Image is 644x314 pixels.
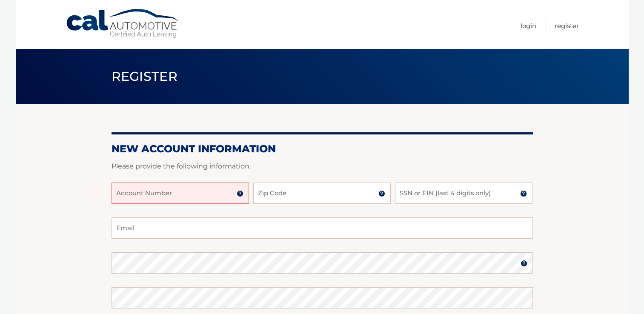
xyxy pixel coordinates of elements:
[395,183,532,204] input: SSN or EIN (last 4 digits only)
[520,190,527,197] img: tooltip.svg
[237,190,243,197] img: tooltip.svg
[555,19,579,33] a: Register
[378,190,385,197] img: tooltip.svg
[112,217,533,239] input: Email
[253,183,391,204] input: Zip Code
[112,143,533,155] h2: New Account Information
[521,260,527,267] img: tooltip.svg
[112,69,178,84] span: Register
[66,9,180,39] a: Cal Automotive
[112,183,249,204] input: Account Number
[112,160,533,172] p: Please provide the following information.
[521,19,536,33] a: Login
